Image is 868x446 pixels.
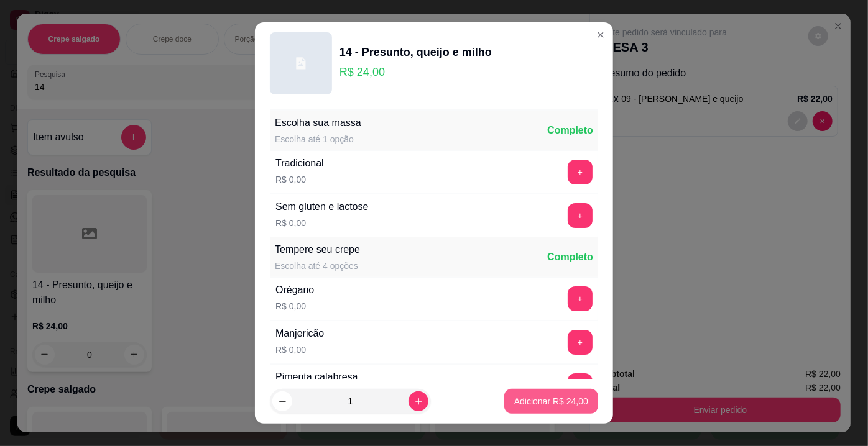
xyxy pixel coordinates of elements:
[568,203,593,228] button: add
[275,370,358,385] div: Pimenta calabresa
[275,173,324,186] p: R$ 0,00
[275,199,368,214] div: Sem gluten e lactose
[275,156,324,171] div: Tradicional
[275,326,324,341] div: Manjericão
[272,391,292,411] button: decrease-product-quantity
[275,133,361,145] div: Escolha até 1 opção
[568,373,593,398] button: add
[591,25,611,45] button: Close
[547,123,593,138] div: Completo
[275,260,360,272] div: Escolha até 4 opções
[275,283,314,298] div: Orégano
[275,344,324,356] p: R$ 0,00
[547,250,593,265] div: Completo
[275,116,361,130] div: Escolha sua massa
[514,395,588,407] p: Adicionar R$ 24,00
[275,217,368,229] p: R$ 0,00
[409,391,428,411] button: increase-product-quantity
[568,330,593,355] button: add
[339,63,492,81] p: R$ 24,00
[504,389,598,414] button: Adicionar R$ 24,00
[568,286,593,311] button: add
[275,300,314,312] p: R$ 0,00
[568,160,593,184] button: add
[339,43,492,61] div: 14 - Presunto, queijo e milho
[275,242,360,257] div: Tempere seu crepe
